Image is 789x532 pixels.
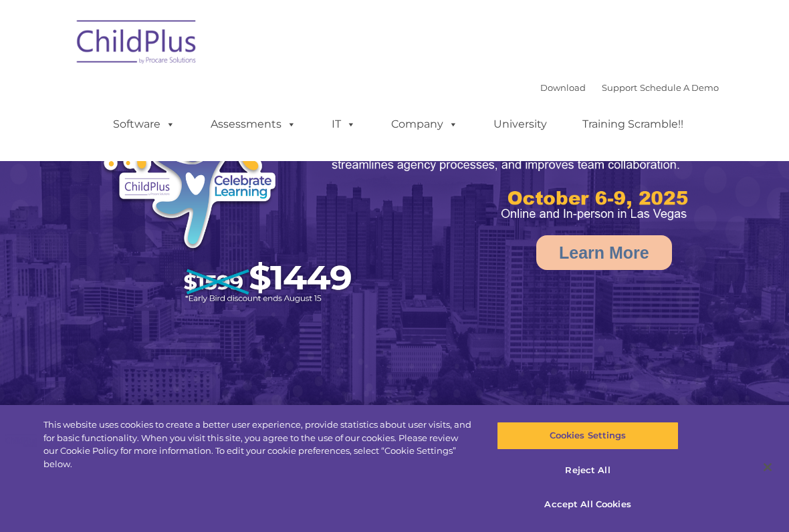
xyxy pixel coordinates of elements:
[602,82,637,93] a: Support
[497,456,678,485] button: Reject All
[100,111,189,138] a: Software
[540,82,719,93] font: |
[497,422,678,450] button: Cookies Settings
[197,111,310,138] a: Assessments
[569,111,697,138] a: Training Scramble!!
[43,418,473,471] div: This website uses cookies to create a better user experience, provide statistics about user visit...
[753,452,782,482] button: Close
[480,111,560,138] a: University
[497,491,678,519] button: Accept All Cookies
[70,11,204,78] img: ChildPlus by Procare Solutions
[318,111,369,138] a: IT
[378,111,471,138] a: Company
[540,82,586,93] a: Download
[640,82,719,93] a: Schedule A Demo
[536,235,672,270] a: Learn More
